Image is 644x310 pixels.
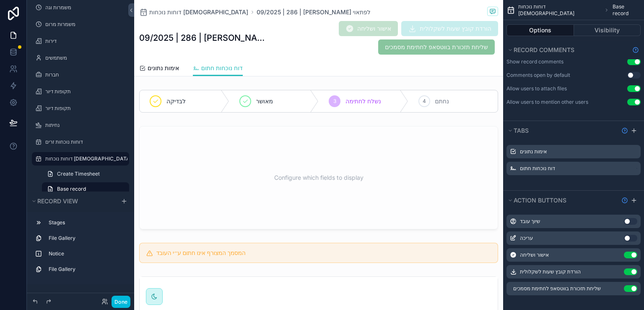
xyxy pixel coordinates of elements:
a: דוח נוכחות חתום [193,60,243,76]
div: scrollable content [27,212,134,284]
span: Base record [613,3,641,17]
label: File Gallery [49,266,122,273]
span: דוח נוכחות חתום [201,64,243,72]
label: משתמשים [45,55,124,61]
span: דוחות נוכחות [DEMOGRAPHIC_DATA] [149,8,248,16]
button: Done [112,296,130,308]
label: נחיתות [45,122,124,129]
label: שיוך עובד [520,218,540,225]
button: Record comments [506,44,629,56]
label: חברות [45,71,124,78]
label: אימות נתונים [520,148,547,155]
label: דוחות נוכחות זרים [45,139,124,145]
span: Tabs [514,127,529,134]
h1: 09/2025 | 286 | [PERSON_NAME] לפתאוי [139,32,267,44]
div: Comments open by default [506,72,570,79]
label: משמרות וגה [45,4,124,11]
label: דוחות נוכחות [DEMOGRAPHIC_DATA] [45,155,127,162]
span: דוחות נוכחות [DEMOGRAPHIC_DATA] [518,3,601,17]
label: דוח נוכחות חתום [520,165,555,172]
label: תקופות דיור [45,105,124,112]
label: עריכה [520,235,533,242]
svg: Show help information [621,197,628,204]
span: Record comments [514,46,574,53]
span: אימות נתונים [148,64,179,72]
label: Stages [49,219,122,226]
label: File Gallery [49,235,122,242]
button: Action buttons [506,194,618,206]
div: Allow users to attach files [506,85,567,92]
label: הורדת קובץ שעות לשקלולית [520,268,581,275]
label: שליחת תזכורת בווטסאפ לחתימת מסמכים [513,285,601,292]
label: דירות [45,38,124,45]
label: Notice [49,250,122,257]
svg: Show help information [632,47,639,53]
span: Base record [57,186,86,192]
button: Tabs [506,125,618,137]
a: 09/2025 | 286 | [PERSON_NAME] לפתאוי [257,8,371,16]
div: Show record comments [506,58,563,65]
button: Options [506,24,574,36]
div: Allow users to mention other users [506,99,588,105]
button: Visibility [574,24,641,36]
a: אימות נתונים [139,60,179,77]
span: Record view [37,197,78,205]
span: Create Timesheet [57,171,100,177]
button: Record view [30,195,116,207]
label: תקופות דיור [45,88,124,95]
a: Create Timesheet [42,167,129,181]
label: אישור ושליחה [520,252,549,258]
svg: Show help information [621,127,628,134]
a: Base record [42,182,129,196]
a: דוחות נוכחות [DEMOGRAPHIC_DATA] [139,8,248,16]
label: משמרות מרום [45,21,124,28]
span: Action buttons [514,197,566,204]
